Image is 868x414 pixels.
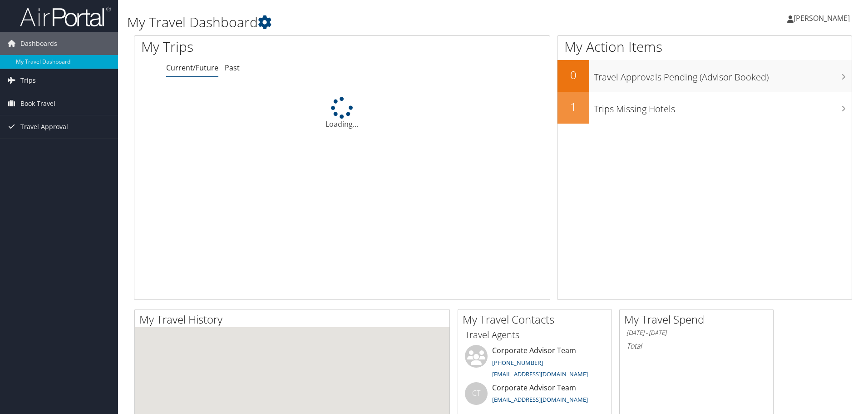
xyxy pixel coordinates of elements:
[141,37,370,56] h1: My Trips
[557,99,589,115] h2: 1
[225,63,240,73] a: Past
[166,63,218,73] a: Current/Future
[557,60,852,92] a: 0Travel Approvals Pending (Advisor Booked)
[492,370,588,378] a: [EMAIL_ADDRESS][DOMAIN_NAME]
[463,312,612,327] h2: My Travel Contacts
[492,359,543,367] a: [PHONE_NUMBER]
[20,115,68,138] span: Travel Approval
[20,32,57,55] span: Dashboards
[626,341,766,351] h6: Total
[465,329,605,341] h3: Travel Agents
[626,329,766,337] h6: [DATE] - [DATE]
[557,37,852,56] h1: My Action Items
[594,66,852,84] h3: Travel Approvals Pending (Advisor Booked)
[460,345,609,382] li: Corporate Advisor Team
[787,5,859,32] a: [PERSON_NAME]
[557,67,589,83] h2: 0
[794,13,850,23] span: [PERSON_NAME]
[20,69,36,92] span: Trips
[127,13,615,32] h1: My Travel Dashboard
[20,6,111,27] img: airportal-logo.png
[139,312,449,327] h2: My Travel History
[465,382,488,405] div: CT
[624,312,773,327] h2: My Travel Spend
[492,395,588,404] a: [EMAIL_ADDRESS][DOMAIN_NAME]
[594,98,852,115] h3: Trips Missing Hotels
[20,92,55,115] span: Book Travel
[557,92,852,124] a: 1Trips Missing Hotels
[134,97,550,130] div: Loading...
[460,382,609,412] li: Corporate Advisor Team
